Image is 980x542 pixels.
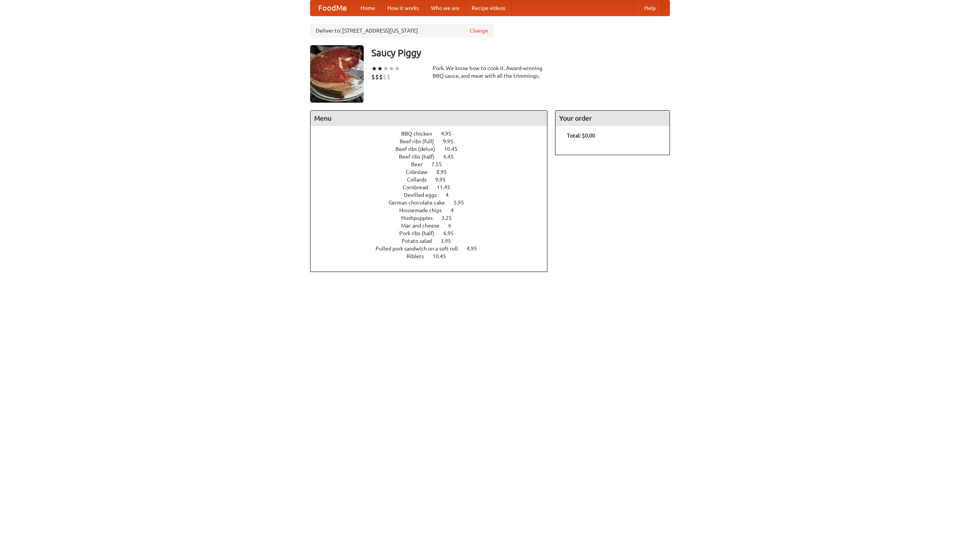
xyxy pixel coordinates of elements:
a: Cornbread 11.45 [403,184,464,190]
h4: Your order [555,111,670,126]
span: BBQ chicken [401,131,440,137]
li: ★ [383,64,389,73]
a: Beer 7.55 [411,161,456,167]
span: 6 [448,223,459,229]
h3: Saucy Piggy [371,45,670,61]
span: Collards [407,177,434,183]
li: $ [387,73,390,81]
b: Total: $0.00 [567,133,595,139]
li: $ [379,73,383,81]
img: angular.jpg [310,45,364,103]
div: Deliver to: [STREET_ADDRESS][US_STATE] [310,24,494,38]
span: Beef ribs (delux) [395,146,443,152]
a: Beef ribs (full) 9.95 [400,138,467,144]
span: 5.95 [454,200,472,206]
span: 9.95 [443,138,461,144]
span: Potato salad [402,238,439,244]
a: Housemade chips 4 [399,207,468,213]
span: 9.95 [435,177,453,183]
a: Home [354,0,381,16]
span: Devilled eggs [404,192,444,198]
a: Beef ribs (half) 6.45 [399,154,468,160]
a: BBQ chicken 4.95 [401,131,465,137]
span: Mac and cheese [401,223,447,229]
span: Beer [411,161,430,167]
li: $ [371,73,375,81]
span: Beef ribs (full) [400,138,442,144]
li: ★ [394,64,400,73]
a: How it works [381,0,425,16]
span: Housemade chips [399,207,449,213]
li: $ [383,73,387,81]
li: ★ [389,64,394,73]
li: $ [375,73,379,81]
span: Beef ribs (half) [399,154,442,160]
span: Hushpuppies [401,215,440,221]
a: Pulled pork sandwich on a soft roll 4.95 [376,246,491,252]
span: 10.45 [444,146,465,152]
a: Recipe videos [465,0,511,16]
span: 6.95 [443,230,461,236]
span: Pulled pork sandwich on a soft roll [376,246,465,252]
span: Pork ribs (half) [399,230,442,236]
a: Hushpuppies 3.25 [401,215,466,221]
a: Mac and cheese 6 [401,223,465,229]
span: 11.45 [437,184,458,190]
a: Beef ribs (delux) 10.45 [395,146,472,152]
span: 7.55 [431,161,449,167]
span: 3.25 [441,215,459,221]
span: Coleslaw [406,169,435,175]
span: 6.45 [443,154,461,160]
span: 3.95 [441,238,459,244]
a: FoodMe [310,0,354,16]
a: Riblets 10.45 [407,253,460,259]
span: 8.95 [436,169,454,175]
a: Potato salad 3.95 [402,238,465,244]
span: 4.95 [467,246,485,252]
span: 4.95 [441,131,459,137]
a: German chocolate cake 5.95 [389,200,478,206]
div: Pork. We know how to cook it. Award-winning BBQ sauce, and meat with all the trimmings. [433,64,547,80]
span: Cornbread [403,184,436,190]
h4: Menu [310,111,547,126]
li: ★ [371,64,377,73]
a: Pork ribs (half) 6.95 [399,230,468,236]
a: Change [470,27,488,34]
a: Coleslaw 8.95 [406,169,461,175]
li: ★ [377,64,383,73]
a: Who we are [425,0,465,16]
a: Devilled eggs 4 [404,192,463,198]
span: German chocolate cake [389,200,452,206]
span: Riblets [407,253,431,259]
span: 4 [446,192,456,198]
span: 10.45 [433,253,454,259]
a: Collards 9.95 [407,177,460,183]
span: 4 [451,207,461,213]
a: Help [638,0,662,16]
